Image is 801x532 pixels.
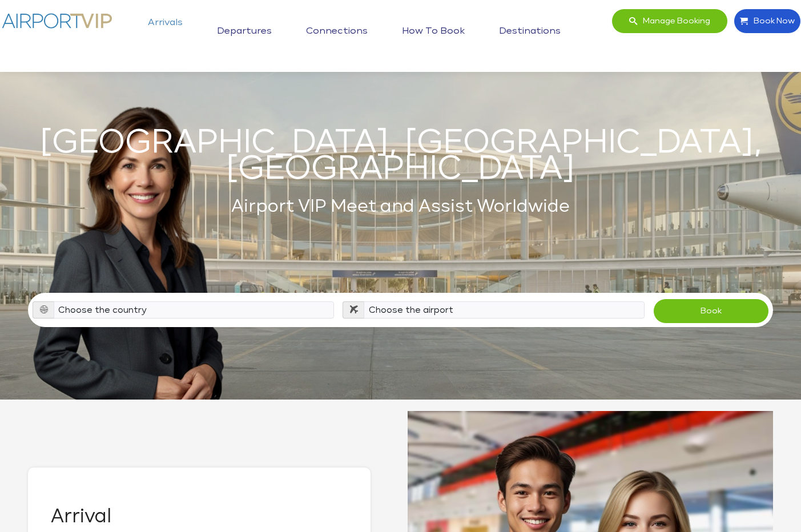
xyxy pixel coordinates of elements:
span: Book Now [748,9,795,33]
a: Departures [214,17,275,46]
h2: Arrival [51,507,348,526]
a: Manage booking [611,9,728,34]
a: How to book [399,17,468,46]
a: Connections [303,17,371,46]
span: Manage booking [637,9,710,33]
a: Destinations [496,17,563,46]
h2: Airport VIP Meet and Assist Worldwide [28,194,773,220]
h1: [GEOGRAPHIC_DATA], [GEOGRAPHIC_DATA], [GEOGRAPHIC_DATA] [28,130,773,183]
button: Book [653,299,769,324]
a: Book Now [734,9,801,34]
a: Arrivals [145,17,186,37]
